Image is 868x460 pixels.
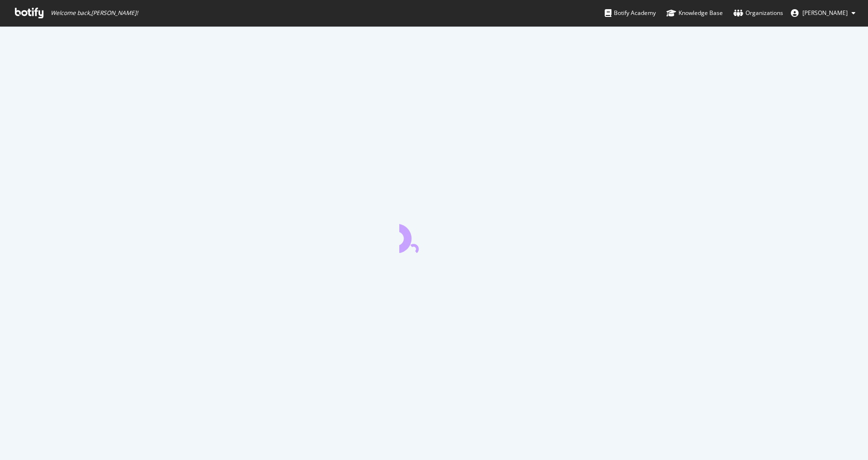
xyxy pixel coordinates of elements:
[666,8,723,18] div: Knowledge Base
[802,9,848,17] span: Abdallah Khalidi
[51,9,138,17] span: Welcome back, [PERSON_NAME] !
[605,8,656,18] div: Botify Academy
[399,218,469,253] div: animation
[733,8,783,18] div: Organizations
[783,5,863,21] button: [PERSON_NAME]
